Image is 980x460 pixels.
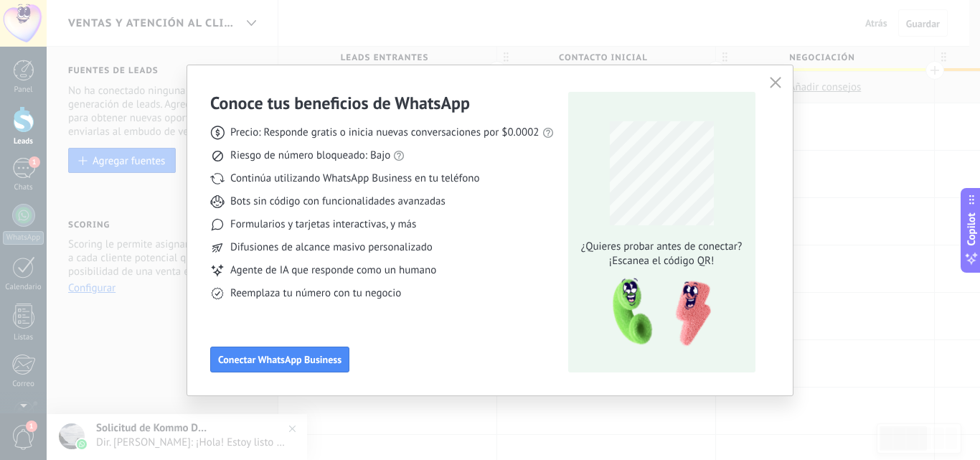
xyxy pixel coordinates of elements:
[230,217,416,232] span: Formularios y tarjetas interactivas, y más
[577,240,746,254] span: ¿Quieres probar antes de conectar?
[218,355,341,365] span: Conectar WhatsApp Business
[230,286,401,301] span: Reemplaza tu número con tu negocio
[230,240,433,255] span: Difusiones de alcance masivo personalizado
[210,92,470,114] h3: Conoce tus beneficios de WhatsApp
[577,254,746,268] span: ¡Escanea el código QR!
[964,212,979,245] span: Copilot
[210,347,349,372] button: Conectar WhatsApp Business
[230,172,479,186] span: Continúa utilizando WhatsApp Business en tu teléfono
[230,194,446,209] span: Bots sin código con funcionalidades avanzadas
[230,126,540,140] span: Precio: Responde gratis o inicia nuevas conversaciones por $0.0002
[230,263,436,278] span: Agente de IA que responde como un humano
[600,274,714,351] img: qr-pic-1x.png
[230,149,390,163] span: Riesgo de número bloqueado: Bajo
